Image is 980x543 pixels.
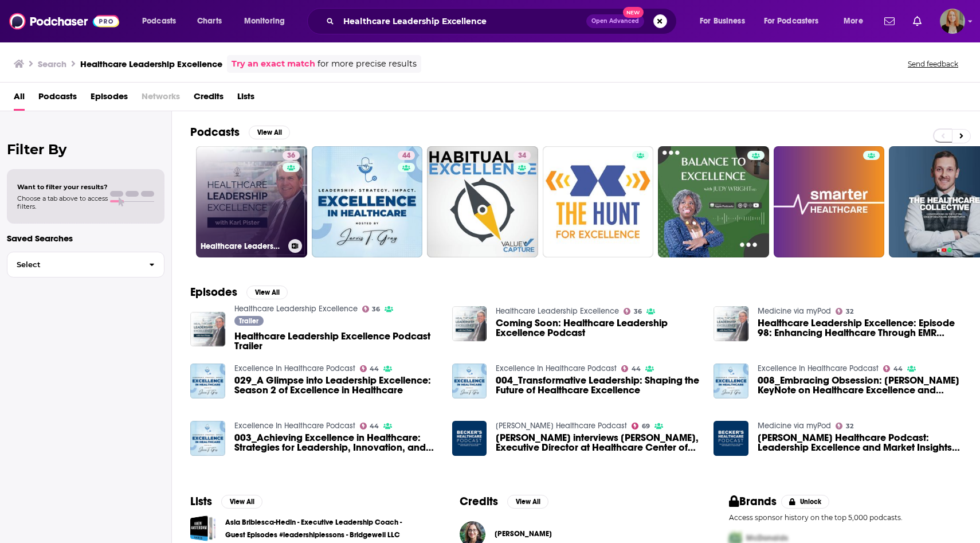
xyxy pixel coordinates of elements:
a: Excellence In Healthcare Podcast [496,364,617,373]
span: Logged in as emckenzie [940,9,965,34]
h2: Lists [190,494,212,509]
span: 34 [518,150,526,162]
a: 34 [427,146,538,257]
button: Send feedback [904,59,962,69]
a: 44 [360,365,379,372]
a: Asia Bribiesca-Hedin - Executive Leadership Coach - Guest Episodes #leadershiplessons - Bridgewel... [190,515,216,541]
p: Access sponsor history on the top 5,000 podcasts. [729,513,962,522]
a: Excellence In Healthcare Podcast [758,364,879,373]
a: Healthcare Leadership Excellence [234,304,358,314]
button: View All [221,495,262,509]
input: Search podcasts, credits, & more... [339,12,586,30]
h2: Credits [460,494,498,509]
img: 029_A Glimpse into Leadership Excellence: Season 2 of Excellence in Healthcare [190,364,225,399]
a: Medicine via myPod [758,306,831,316]
h3: Search [38,58,66,69]
a: Charts [190,12,229,30]
a: Lists [237,87,254,111]
img: Healthcare Leadership Excellence Podcast Trailer [190,312,225,347]
p: Saved Searches [7,233,164,244]
span: for more precise results [317,57,417,71]
a: Excellence In Healthcare Podcast [234,421,355,431]
img: Coming Soon: Healthcare Leadership Excellence Podcast [452,306,487,341]
a: Becker’s Healthcare Podcast [496,421,627,431]
a: Podcasts [38,87,77,111]
button: open menu [134,12,191,30]
button: View All [249,126,290,139]
h2: Podcasts [190,125,240,139]
a: Podchaser - Follow, Share and Rate Podcasts [9,10,119,32]
span: 44 [402,150,410,162]
a: 44 [398,151,415,160]
a: Try an exact match [232,57,315,71]
a: 36 [283,151,300,160]
span: 44 [632,366,641,372]
a: Asia Bribiesca-Hedin - Executive Leadership Coach - Guest Episodes #leadershiplessons - Bridgewel... [225,516,423,541]
a: 44 [360,423,379,429]
h3: Healthcare Leadership Excellence [201,241,284,251]
a: Becker’s Healthcare Podcast: Leadership Excellence and Market Insights with Molly Gamble [714,421,748,456]
a: 029_A Glimpse into Leadership Excellence: Season 2 of Excellence in Healthcare [234,376,438,395]
span: Select [7,261,140,268]
img: 004_Transformative Leadership: Shaping the Future of Healthcare Excellence [452,364,487,399]
a: 44 [312,146,423,257]
span: 32 [846,424,853,429]
a: PodcastsView All [190,125,290,139]
a: Episodes [91,87,128,111]
span: Want to filter your results? [17,183,108,191]
span: Monitoring [244,13,285,29]
a: 36 [362,306,381,312]
button: Select [7,252,164,278]
span: Coming Soon: Healthcare Leadership Excellence Podcast [496,318,700,338]
h2: Episodes [190,285,237,299]
span: [PERSON_NAME] Healthcare Podcast: Leadership Excellence and Market Insights with [PERSON_NAME] [758,433,962,452]
button: Unlock [781,495,830,509]
span: Trailer [239,318,258,325]
button: Show profile menu [940,9,965,34]
span: New [623,7,644,18]
a: Susan Kansagra [495,529,552,538]
a: 32 [836,308,853,315]
button: open menu [836,12,877,30]
a: 004_Transformative Leadership: Shaping the Future of Healthcare Excellence [496,376,700,395]
a: 32 [836,423,853,429]
a: Healthcare Leadership Excellence: Episode 98: Enhancing Healthcare Through EMR Implementation wit... [758,318,962,338]
img: Healthcare Leadership Excellence: Episode 98: Enhancing Healthcare Through EMR Implementation wit... [714,306,748,341]
button: Open AdvancedNew [586,14,644,28]
a: Show notifications dropdown [880,11,899,31]
a: 34 [513,151,531,160]
a: 44 [621,365,641,372]
span: For Podcasters [764,13,819,29]
h3: Healthcare Leadership Excellence [80,58,222,69]
a: EpisodesView All [190,285,288,299]
button: View All [246,286,288,299]
a: 44 [883,365,903,372]
a: Scott Becker interviews Bryan Bennett, Executive Director at Healthcare Center of Excellence and ... [452,421,487,456]
span: 008_Embracing Obsession: [PERSON_NAME] KeyNote on Healthcare Excellence and Leadership [758,376,962,395]
span: McDonalds [746,533,788,543]
span: Charts [197,13,222,29]
span: 003_Achieving Excellence in Healthcare: Strategies for Leadership, Innovation, and Policy Reform [234,433,438,452]
span: 44 [370,424,379,429]
a: Healthcare Leadership Excellence [496,306,619,316]
a: Show notifications dropdown [908,11,926,31]
a: All [14,87,25,111]
span: Open Advanced [591,18,639,24]
h2: Brands [729,494,777,509]
img: 003_Achieving Excellence in Healthcare: Strategies for Leadership, Innovation, and Policy Reform [190,421,225,456]
a: Healthcare Leadership Excellence Podcast Trailer [234,331,438,351]
a: Credits [194,87,224,111]
span: [PERSON_NAME] [495,529,552,538]
a: CreditsView All [460,494,548,509]
span: 36 [287,150,295,162]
